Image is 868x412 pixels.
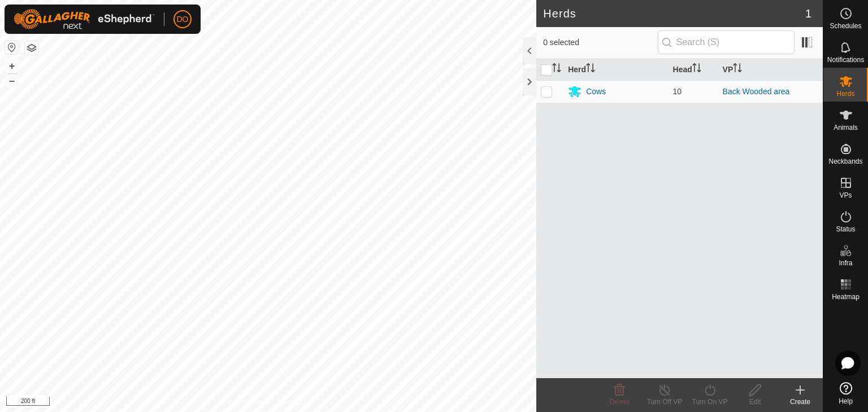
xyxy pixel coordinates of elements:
a: Privacy Policy [224,397,266,407]
p-sorticon: Activate to sort [692,65,701,74]
a: Help [823,378,868,409]
button: Reset Map [5,41,19,54]
input: Search (S) [658,30,795,54]
span: Infra [839,260,852,266]
span: Herds [836,90,854,97]
th: VP [718,59,823,81]
div: Turn On VP [687,397,732,407]
a: Contact Us [279,397,313,407]
button: – [5,74,19,87]
img: Gallagher Logo [14,9,155,29]
span: Help [839,398,853,405]
div: Turn Off VP [642,397,687,407]
a: Back Wooded area [723,87,790,96]
span: Notifications [827,56,864,63]
span: 0 selected [543,37,657,49]
p-sorticon: Activate to sort [586,65,595,74]
p-sorticon: Activate to sort [733,65,742,74]
div: Create [778,397,823,407]
span: Schedules [830,23,861,29]
th: Herd [563,59,668,81]
h2: Herds [543,7,805,20]
span: Neckbands [828,158,862,165]
span: Delete [610,398,630,406]
div: Cows [586,86,606,98]
span: Heatmap [832,293,860,300]
th: Head [669,59,718,81]
span: 10 [673,87,682,96]
p-sorticon: Activate to sort [552,65,561,74]
span: Animals [834,124,858,131]
button: + [5,59,19,73]
span: DO [177,14,189,25]
div: Edit [732,397,778,407]
span: 1 [805,5,811,22]
span: Status [836,226,855,233]
span: VPs [839,192,852,199]
button: Map Layers [25,41,38,55]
